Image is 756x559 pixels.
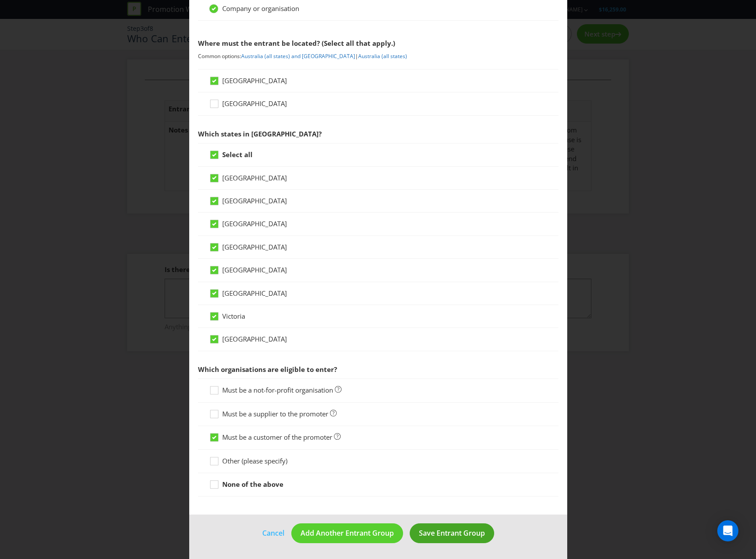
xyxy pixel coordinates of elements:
[358,52,407,60] a: Australia (all states)
[222,196,287,205] span: [GEOGRAPHIC_DATA]
[717,520,738,541] div: Open Intercom Messenger
[222,433,332,441] span: Must be a customer of the promoter
[222,173,287,182] span: [GEOGRAPHIC_DATA]
[222,4,299,13] span: Company or organisation
[222,219,287,228] span: [GEOGRAPHIC_DATA]
[222,76,287,85] span: [GEOGRAPHIC_DATA]
[222,265,287,274] span: [GEOGRAPHIC_DATA]
[222,312,245,320] span: Victoria
[222,150,253,159] strong: Select all
[301,528,394,538] span: Add Another Entrant Group
[222,409,328,418] span: Must be a supplier to the promoter
[222,386,333,394] span: Must be a not-for-profit organisation
[410,523,494,543] button: Save Entrant Group
[222,99,287,108] span: [GEOGRAPHIC_DATA]
[222,456,287,465] span: Other (please specify)
[198,129,322,138] span: Which states in [GEOGRAPHIC_DATA]?
[198,365,337,374] span: Which organisations are eligible to enter?
[222,289,287,298] span: [GEOGRAPHIC_DATA]
[198,34,558,52] div: Where must the entrant be located? (Select all that apply.)
[291,523,403,543] button: Add Another Entrant Group
[222,335,287,343] span: [GEOGRAPHIC_DATA]
[241,52,355,60] a: Australia (all states) and [GEOGRAPHIC_DATA]
[198,52,241,60] span: Common options:
[222,243,287,251] span: [GEOGRAPHIC_DATA]
[222,480,283,489] strong: None of the above
[355,52,358,60] span: |
[262,528,285,539] a: Cancel
[419,528,485,538] span: Save Entrant Group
